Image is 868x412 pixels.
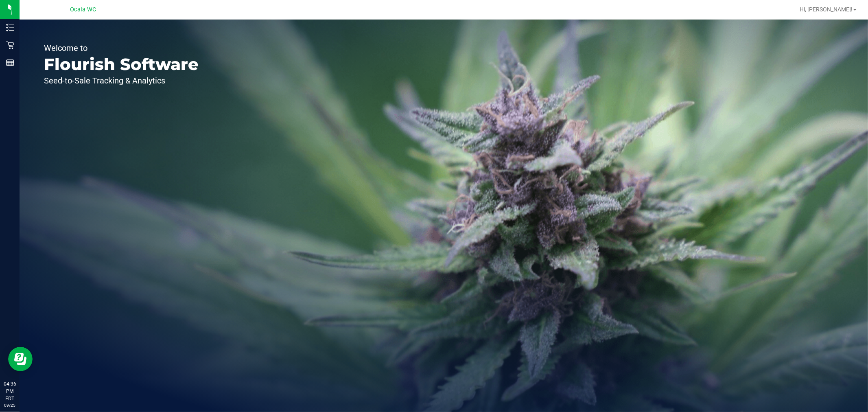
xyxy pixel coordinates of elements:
p: 09/25 [4,402,16,408]
inline-svg: Inventory [6,24,14,32]
inline-svg: Retail [6,41,14,49]
inline-svg: Reports [6,59,14,67]
p: 04:36 PM EDT [4,380,16,402]
p: Seed-to-Sale Tracking & Analytics [44,77,199,85]
span: Hi, [PERSON_NAME]! [800,6,853,13]
p: Welcome to [44,44,199,52]
span: Ocala WC [70,6,96,13]
p: Flourish Software [44,56,199,72]
iframe: Resource center [8,347,33,371]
